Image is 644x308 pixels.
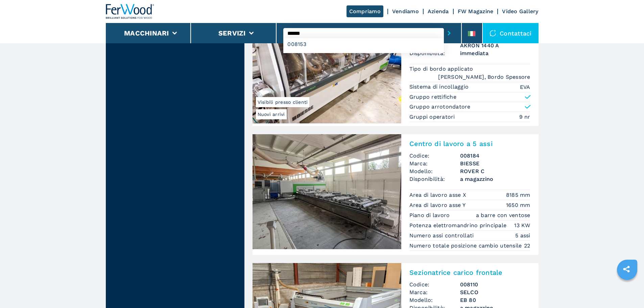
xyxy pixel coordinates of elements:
[409,222,508,229] p: Potenza elettromandrino principale
[428,8,449,15] a: Azienda
[460,167,530,175] h3: ROVER C
[409,152,460,160] span: Codice:
[409,202,468,209] p: Area di lavoro asse Y
[618,261,635,278] a: sharethis
[218,29,246,37] button: Servizi
[409,113,457,121] p: Gruppi operatori
[409,103,471,111] p: Gruppo arrotondatore
[256,109,287,119] span: Nuovi arrivi
[483,23,539,43] div: Contattaci
[392,8,419,15] a: Vendiamo
[409,281,460,288] span: Codice:
[506,191,530,199] em: 8185 mm
[409,296,460,304] span: Modello:
[460,42,530,49] h3: AKRON 1440 A
[347,5,383,17] a: Compriamo
[409,175,460,183] span: Disponibilità:
[409,49,460,57] span: Disponibilità:
[409,140,530,148] h2: Centro di lavoro a 5 assi
[124,29,169,37] button: Macchinari
[514,221,530,229] em: 13 KW
[409,242,524,250] p: Numero totale posizione cambio utensile
[409,167,460,175] span: Modello:
[519,113,530,121] em: 9 nr
[460,175,530,183] span: a magazzino
[460,49,530,57] span: immediata
[460,281,530,288] h3: 008110
[283,38,444,50] div: 008153
[502,8,538,15] a: Video Gallery
[106,4,154,19] img: Ferwood
[460,160,530,167] h3: BIESSE
[490,30,496,37] img: Contattaci
[615,278,639,303] iframe: Chat
[506,201,530,209] em: 1650 mm
[524,242,530,250] em: 22
[253,8,401,123] img: Bordatrice Singola BIESSE AKRON 1440 A
[409,232,476,239] p: Numero assi controllati
[460,288,530,296] h3: SELCO
[460,296,530,304] h3: EB 80
[253,134,539,255] a: Centro di lavoro a 5 assi BIESSE ROVER CCentro di lavoro a 5 assiCodice:008184Marca:BIESSEModello...
[409,191,468,199] p: Area di lavoro asse X
[409,268,530,277] h2: Sezionatrice carico frontale
[409,93,456,101] p: Gruppo rettifiche
[409,83,471,91] p: Sistema di incollaggio
[253,8,539,126] a: Bordatrice Singola BIESSE AKRON 1440 ANuovi arriviVisibili presso clienti[PERSON_NAME]Codice:0081...
[253,134,401,249] img: Centro di lavoro a 5 assi BIESSE ROVER C
[460,152,530,160] h3: 008184
[444,25,454,41] button: submit-button
[409,212,452,219] p: Piano di lavoro
[409,160,460,167] span: Marca:
[520,83,530,91] em: EVA
[458,8,494,15] a: FW Magazine
[409,288,460,296] span: Marca:
[476,211,530,219] em: a barre con ventose
[409,65,475,73] p: Tipo di bordo applicato
[515,232,530,239] em: 5 assi
[438,73,530,81] em: [PERSON_NAME], Bordo Spessore
[256,97,310,107] span: Visibili presso clienti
